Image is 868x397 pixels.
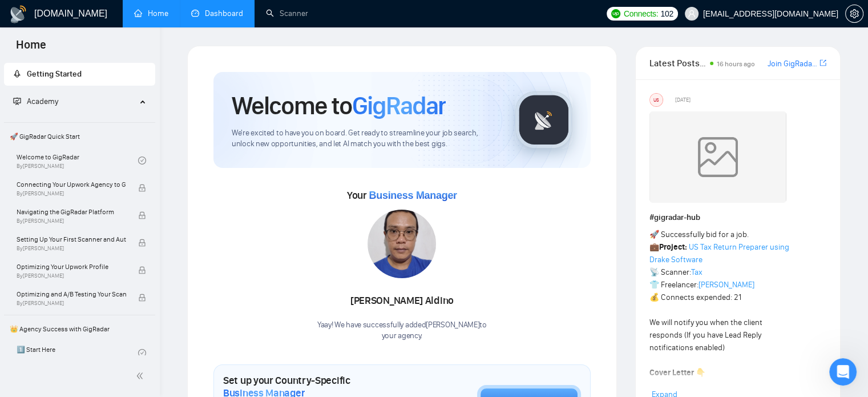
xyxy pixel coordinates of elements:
span: By [PERSON_NAME] [17,218,126,224]
span: Optimizing and A/B Testing Your Scanner for Better Results [17,288,126,300]
span: 16 hours ago [717,60,755,68]
span: Home [7,37,55,61]
strong: Cover Letter 👇 [649,368,705,378]
span: lock [138,184,146,192]
a: Welcome to GigRadarBy[PERSON_NAME] [17,148,138,173]
span: lock [138,266,146,274]
span: We're excited to have you on board. Get ready to streamline your job search, unlock new opportuni... [232,128,497,150]
span: fund-projection-screen [13,97,21,105]
span: Setting Up Your First Scanner and Auto-Bidder [17,234,126,245]
a: Join GigRadar Slack Community [768,58,817,70]
strong: Project: [659,242,687,252]
img: logo [9,5,27,23]
div: US [650,94,663,106]
span: lock [138,211,146,219]
iframe: Intercom live chat [829,358,857,386]
span: check-circle [138,349,146,357]
span: GigRadar [352,90,446,121]
span: Optimizing Your Upwork Profile [17,261,126,272]
span: export [819,58,826,67]
p: your agency . [317,331,487,342]
span: Latest Posts from the GigRadar Community [649,56,706,70]
a: Tax [691,267,703,277]
div: [PERSON_NAME] Aldino [317,291,487,311]
button: setting [845,5,863,23]
img: upwork-logo.png [611,9,620,18]
a: setting [845,9,863,18]
span: double-left [136,370,147,382]
h1: Welcome to [232,90,446,121]
span: Getting Started [27,69,82,79]
span: Navigating the GigRadar Platform [17,206,126,218]
img: weqQh+iSagEgQAAAABJRU5ErkJggg== [649,111,786,203]
a: [PERSON_NAME] [699,280,754,290]
span: user [688,10,696,18]
span: check-circle [138,157,146,165]
a: 1️⃣ Start Here [17,340,138,366]
a: homeHome [134,9,168,18]
span: Business Manager [369,190,457,201]
span: Connecting Your Upwork Agency to GigRadar [17,179,126,190]
a: US Tax Return Preparer using Drake Software [649,242,789,264]
span: setting [846,9,863,18]
a: dashboardDashboard [191,9,243,18]
span: 🚀 GigRadar Quick Start [5,125,154,148]
span: Your [347,189,457,202]
span: Connects: [624,7,658,20]
a: searchScanner [266,9,308,18]
h1: # gigradar-hub [649,211,826,224]
img: gigradar-logo.png [515,91,572,149]
span: By [PERSON_NAME] [17,300,126,307]
span: By [PERSON_NAME] [17,245,126,252]
span: Academy [27,97,58,106]
span: [DATE] [675,95,691,105]
span: lock [138,294,146,302]
div: Yaay! We have successfully added [PERSON_NAME] to [317,320,487,342]
span: lock [138,239,146,247]
a: export [819,58,826,69]
img: 1705655109783-IMG-20240116-WA0032.jpg [368,210,436,278]
span: By [PERSON_NAME] [17,272,126,279]
span: 102 [660,7,673,20]
li: Getting Started [4,63,155,86]
span: rocket [13,70,21,78]
span: Academy [13,97,58,106]
span: By [PERSON_NAME] [17,190,126,197]
span: 👑 Agency Success with GigRadar [5,318,154,340]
